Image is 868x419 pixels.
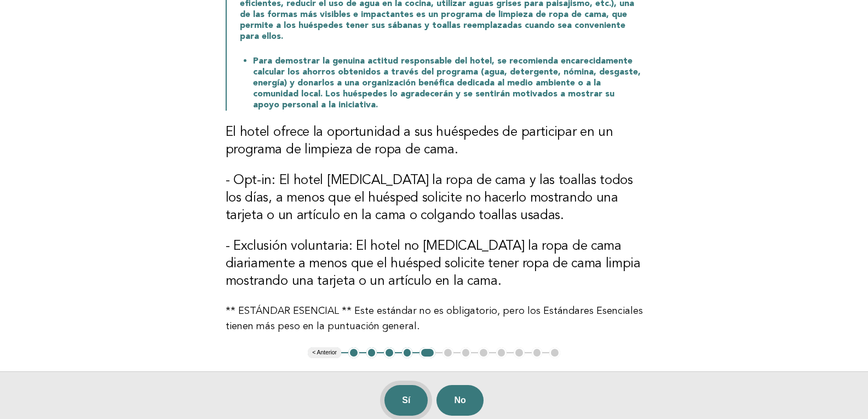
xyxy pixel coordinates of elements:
button: 5 [419,347,435,358]
font: No [454,395,465,405]
button: 2 [366,347,377,358]
font: Sí [402,395,410,405]
font: - Exclusión voluntaria: El hotel no [MEDICAL_DATA] la ropa de cama diariamente a menos que el hué... [226,240,641,288]
button: 1 [348,347,359,358]
button: Sí [384,385,428,416]
button: No [436,385,483,416]
font: ** ESTÁNDAR ESENCIAL ** Este estándar no es obligatorio, pero los Estándares Esenciales tienen má... [226,306,643,331]
font: 5 [426,348,429,357]
font: El hotel ofrece la oportunidad a sus huéspedes de participar en un programa de limpieza de ropa d... [226,126,613,157]
font: Para demostrar la genuina actitud responsable del hotel, se recomienda encarecidamente calcular l... [253,57,641,110]
font: 4 [405,348,409,357]
button: < Anterior [308,347,341,358]
font: - Opt-in: El hotel [MEDICAL_DATA] la ropa de cama y las toallas todos los días, a menos que el hu... [226,174,633,222]
button: 3 [384,347,395,358]
font: < Anterior [312,349,337,355]
button: 4 [402,347,413,358]
font: 2 [370,348,373,357]
font: 1 [352,348,355,357]
font: 3 [387,348,391,357]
